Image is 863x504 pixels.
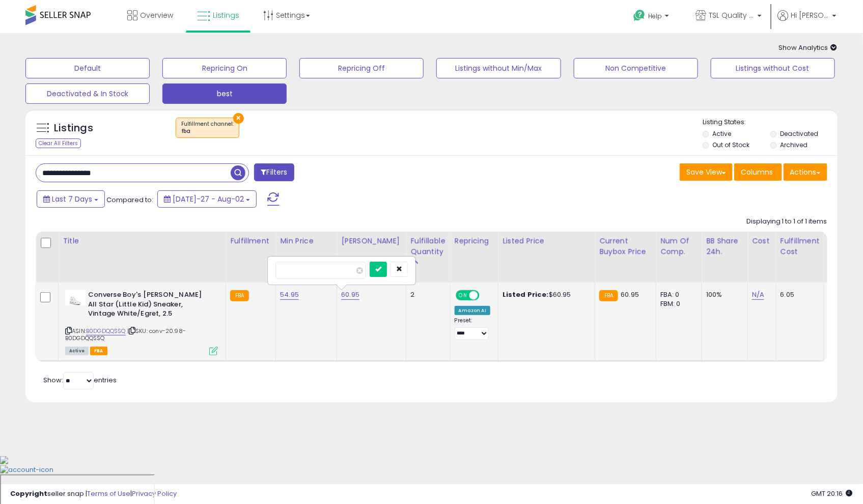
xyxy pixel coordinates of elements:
div: Fulfillment Cost [781,236,820,257]
a: B0DGDQQSSQ [86,327,126,335]
div: 2 [410,290,442,299]
button: Repricing On [162,58,287,78]
a: 60.95 [341,290,359,300]
div: Fulfillment [230,236,271,246]
button: Default [25,58,150,78]
div: Fulfillable Quantity [410,236,446,257]
div: FBM: 0 [660,299,694,309]
small: FBA [230,290,249,301]
span: FBA [90,347,107,355]
div: Listed Price [503,236,591,246]
span: Show Analytics [779,43,838,52]
div: fba [181,128,234,135]
div: Num of Comp. [660,236,698,257]
span: Show: entries [43,375,117,385]
b: Listed Price: [503,290,549,299]
div: $60.95 [503,290,587,299]
span: 60.95 [621,290,639,299]
i: Get Help [633,9,646,22]
label: Deactivated [780,129,818,138]
span: ON [457,291,469,300]
div: Preset: [455,317,490,340]
span: All listings currently available for purchase on Amazon [65,347,89,355]
small: FBA [599,290,618,301]
span: Fulfillment channel : [181,120,234,135]
a: 54.95 [280,290,299,300]
span: Columns [741,167,773,177]
b: Converse Boy's [PERSON_NAME] All Star (Little Kid) Sneaker, Vintage White/Egret, 2.5 [88,290,212,321]
h5: Listings [54,121,93,135]
span: Listings [213,10,239,20]
label: Active [712,129,731,138]
div: ASIN: [65,290,218,354]
div: Amazon AI [455,306,490,315]
div: FBA: 0 [660,290,694,299]
button: × [233,113,244,124]
button: Deactivated & In Stock [25,83,150,104]
span: OFF [478,291,494,300]
button: Filters [254,163,294,181]
div: Title [63,236,221,246]
button: Listings without Min/Max [436,58,561,78]
button: best [162,83,287,104]
div: BB Share 24h. [706,236,743,257]
span: Compared to: [106,195,153,205]
div: Cost [752,236,772,246]
button: Repricing Off [299,58,424,78]
button: [DATE]-27 - Aug-02 [157,190,257,208]
span: Overview [140,10,173,20]
div: Current Buybox Price [599,236,652,257]
button: Actions [784,163,827,181]
div: Clear All Filters [36,138,81,148]
div: 100% [706,290,740,299]
button: Listings without Cost [711,58,835,78]
div: [PERSON_NAME] [341,236,402,246]
span: | SKU: conv-20.98-B0DGDQQSSQ [65,327,186,342]
div: Displaying 1 to 1 of 1 items [746,217,827,227]
p: Listing States: [703,118,838,127]
button: Save View [680,163,733,181]
span: TSL Quality Products [709,10,755,20]
button: Columns [734,163,782,181]
a: N/A [752,290,764,300]
a: Help [625,2,679,33]
span: Last 7 Days [52,194,92,204]
img: 21VTuTbRRzL._SL40_.jpg [65,290,86,305]
span: Hi [PERSON_NAME] [791,10,829,20]
span: Help [648,12,662,20]
label: Archived [780,141,808,149]
label: Out of Stock [712,141,749,149]
button: Last 7 Days [37,190,105,208]
div: Repricing [455,236,494,246]
span: [DATE]-27 - Aug-02 [173,194,244,204]
div: 6.05 [781,290,816,299]
a: Hi [PERSON_NAME] [778,10,837,33]
button: Non Competitive [574,58,698,78]
div: Min Price [280,236,332,246]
